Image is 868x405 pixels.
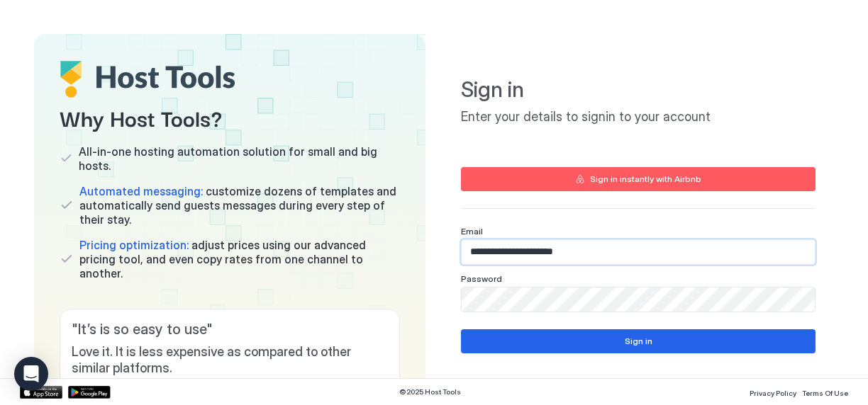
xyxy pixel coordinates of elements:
[14,357,48,391] div: Open Intercom Messenger
[461,76,816,103] span: Sign in
[750,389,796,397] span: Privacy Policy
[461,109,816,125] span: Enter your details to signin to your account
[72,321,388,338] span: " It’s is so easy to use "
[461,273,502,284] span: Password
[461,226,483,236] span: Email
[461,329,816,353] button: Sign in
[625,335,652,348] div: Sign in
[68,386,111,399] a: Google Play Store
[60,101,400,133] span: Why Host Tools?
[79,238,400,280] span: adjust prices using our advanced pricing tool, and even copy rates from one channel to another.
[590,173,701,186] div: Sign in instantly with Airbnb
[461,167,816,191] button: Sign in instantly with Airbnb
[79,144,400,173] span: All-in-one hosting automation solution for small and big hosts.
[79,184,203,198] span: Automated messaging:
[79,184,400,227] span: customize dozens of templates and automatically send guests messages during every step of their s...
[79,238,189,252] span: Pricing optimization:
[20,386,62,399] a: App Store
[462,240,815,264] input: Input Field
[399,387,461,397] span: © 2025 Host Tools
[802,384,848,399] a: Terms Of Use
[802,389,848,397] span: Terms Of Use
[750,384,796,399] a: Privacy Policy
[462,287,815,312] input: Input Field
[72,344,388,376] span: Love it. It is less expensive as compared to other similar platforms.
